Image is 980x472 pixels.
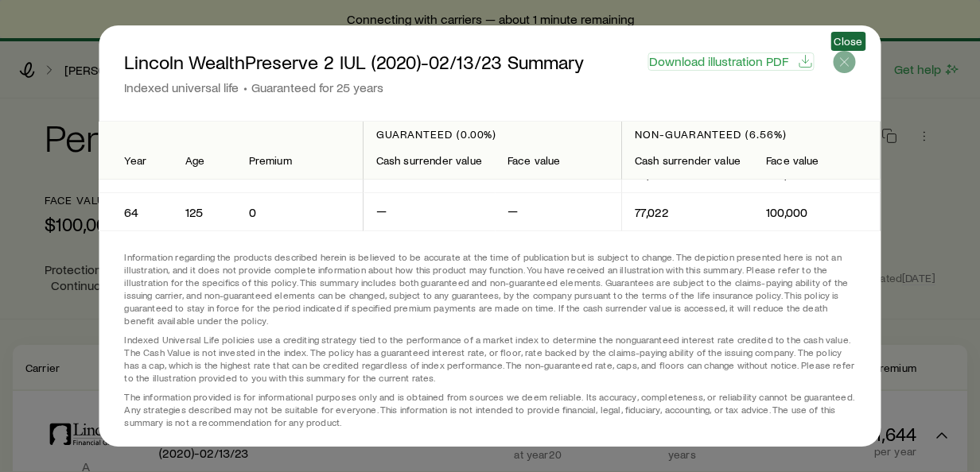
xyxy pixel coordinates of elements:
[124,250,855,327] p: Information regarding the products described herein is believed to be accurate at the time of pub...
[648,52,815,71] button: Download illustration PDF
[376,154,482,167] div: Cash surrender value
[124,390,855,428] p: The information provided is for informational purposes only and is obtained from sources we deem ...
[376,128,609,141] p: Guaranteed (0.00%)
[185,154,224,167] div: Age
[767,154,868,167] div: Face value
[124,79,584,95] p: Indexed universal life Guaranteed for 25 years
[635,154,741,167] div: Cash surrender value
[124,333,855,384] p: Indexed Universal Life policies use a crediting strategy tied to the performance of a market inde...
[124,154,147,167] div: Year
[249,204,350,220] p: 0
[124,204,147,220] p: 64
[649,55,788,68] span: Download illustration PDF
[185,204,224,220] p: 125
[507,203,609,222] p: —
[635,128,867,141] p: Non-guaranteed (6.56%)
[767,204,868,220] p: 100,000
[376,203,482,222] p: —
[635,204,741,220] p: 77,022
[507,154,609,167] div: Face value
[249,154,350,167] div: Premium
[124,51,584,73] p: Lincoln WealthPreserve 2 IUL (2020)-02/13/23 Summary
[834,35,862,48] span: Close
